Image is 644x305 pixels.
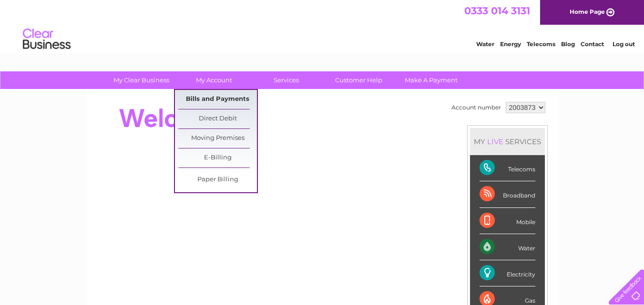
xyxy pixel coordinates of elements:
[581,40,604,48] a: Contact
[449,99,503,116] td: Account number
[480,208,535,234] div: Mobile
[102,71,181,89] a: My Clear Business
[480,155,535,181] div: Telecoms
[485,137,505,146] div: LIVE
[500,40,521,48] a: Energy
[97,5,548,46] div: Clear Business is a trading name of Verastar Limited (registered in [GEOGRAPHIC_DATA] No. 3667643...
[464,5,530,17] a: 0333 014 3131
[22,25,71,54] img: logo.png
[174,71,253,89] a: My Account
[178,129,257,148] a: Moving Premises
[480,260,535,286] div: Electricity
[480,181,535,207] div: Broadband
[527,40,555,48] a: Telecoms
[178,90,257,109] a: Bills and Payments
[178,109,257,128] a: Direct Debit
[476,40,494,48] a: Water
[178,148,257,167] a: E-Billing
[319,71,398,89] a: Customer Help
[470,128,545,155] div: MY SERVICES
[613,40,635,48] a: Log out
[178,170,257,189] a: Paper Billing
[561,40,575,48] a: Blog
[480,234,535,260] div: Water
[392,71,470,89] a: Make A Payment
[247,71,326,89] a: Services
